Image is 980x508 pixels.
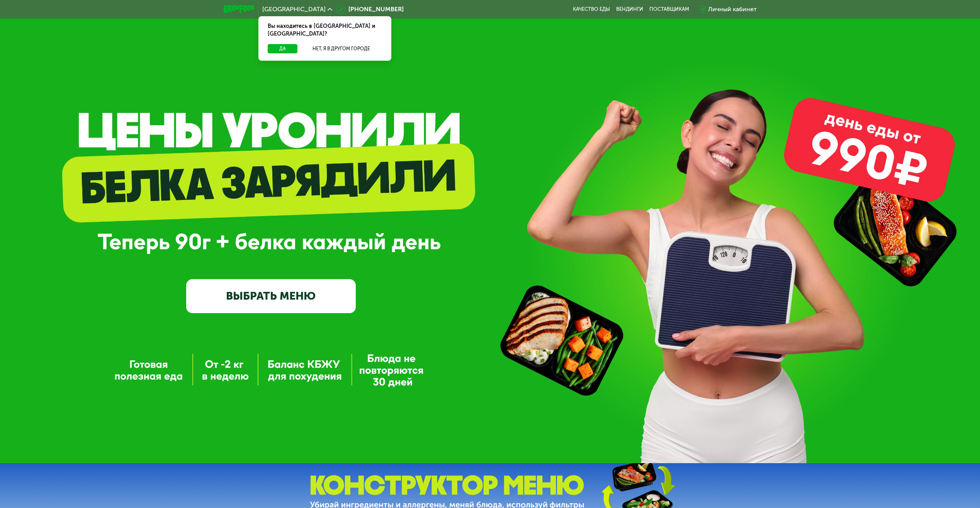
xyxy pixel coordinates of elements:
a: Качество еды [573,6,610,12]
span: [GEOGRAPHIC_DATA] [262,6,326,12]
a: ВЫБРАТЬ МЕНЮ [186,279,356,313]
a: [PHONE_NUMBER] [336,5,404,14]
div: поставщикам [649,6,689,12]
button: Да [268,44,297,53]
button: Нет, я в другом городе [301,44,382,53]
div: Вы находитесь в [GEOGRAPHIC_DATA] и [GEOGRAPHIC_DATA]? [258,16,391,44]
a: Вендинги [616,6,643,12]
div: Личный кабинет [708,5,757,14]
